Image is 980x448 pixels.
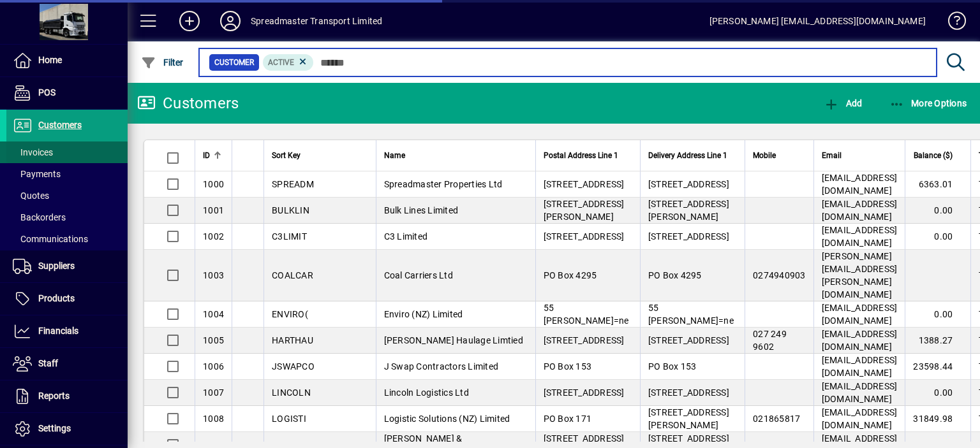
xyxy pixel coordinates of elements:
span: Email [822,148,842,163]
div: Mobile [753,148,806,163]
a: Staff [6,348,128,380]
span: 0274940903 [753,270,806,280]
span: Staff [38,358,58,368]
td: 1388.27 [905,328,970,354]
span: Products [38,293,75,303]
div: Customers [137,93,239,113]
span: Add [824,98,862,108]
span: Suppliers [38,261,75,271]
td: 0.00 [905,301,970,328]
td: 23598.44 [905,354,970,380]
span: Backorders [13,212,66,222]
span: 1003 [203,270,224,280]
span: C3 Limited [384,231,428,242]
span: PO Box 171 [544,414,592,424]
span: Active [268,58,294,67]
span: SPREADM [272,179,314,189]
a: Communications [6,228,128,250]
span: Bulk Lines Limited [384,205,459,215]
span: PO Box 153 [648,361,697,372]
div: ID [203,148,224,163]
span: 1006 [203,361,224,372]
a: Products [6,283,128,315]
span: [EMAIL_ADDRESS][DOMAIN_NAME] [822,173,898,196]
span: Delivery Address Line 1 [648,148,727,163]
span: Balance ($) [914,148,953,163]
a: Settings [6,413,128,445]
span: HARTHAU [272,335,313,345]
span: [STREET_ADDRESS] [648,179,729,189]
mat-chip: Activation Status: Active [263,54,314,71]
span: Quotes [13,191,49,201]
a: Financials [6,315,128,347]
span: PO Box 4295 [648,270,702,280]
span: LINCOLN [272,387,311,398]
span: LOGISTI [272,414,306,424]
div: Name [384,148,528,163]
a: Home [6,45,128,76]
td: 0.00 [905,380,970,406]
span: [STREET_ADDRESS] [648,387,729,398]
span: ID [203,148,210,163]
span: [EMAIL_ADDRESS][DOMAIN_NAME] [822,329,898,352]
td: 6363.01 [905,171,970,198]
span: 1005 [203,335,224,345]
span: [STREET_ADDRESS][PERSON_NAME] [648,407,729,430]
a: Invoices [6,141,128,163]
span: [STREET_ADDRESS][PERSON_NAME] [544,199,625,222]
span: COALCAR [272,270,313,280]
a: Suppliers [6,250,128,282]
span: Name [384,148,405,163]
span: [STREET_ADDRESS] [544,387,625,398]
button: Add [169,10,210,33]
span: Settings [38,423,71,433]
span: [STREET_ADDRESS] [648,231,729,242]
span: [EMAIL_ADDRESS][DOMAIN_NAME] [822,407,898,430]
td: 0.00 [905,198,970,224]
span: 1008 [203,414,224,424]
span: 1007 [203,387,224,398]
span: [EMAIL_ADDRESS][DOMAIN_NAME] [822,199,898,222]
span: More Options [889,98,967,108]
span: 55 [PERSON_NAME]=ne [544,303,629,326]
span: JSWAPCO [272,361,315,372]
button: Filter [138,51,187,74]
span: [EMAIL_ADDRESS][DOMAIN_NAME] [822,381,898,404]
span: Customers [38,120,82,130]
span: [STREET_ADDRESS][PERSON_NAME] [648,199,729,222]
span: Home [38,55,62,65]
span: [STREET_ADDRESS] [544,231,625,242]
span: [STREET_ADDRESS] [544,335,625,345]
span: 55 [PERSON_NAME]=ne [648,303,734,326]
span: 027 249 9602 [753,329,787,352]
span: POS [38,87,56,98]
div: Email [822,148,898,163]
a: POS [6,77,128,109]
span: [STREET_ADDRESS] [648,335,729,345]
a: Reports [6,380,128,412]
span: 1002 [203,231,224,242]
span: Postal Address Line 1 [544,148,618,163]
span: Reports [38,391,70,401]
td: 31849.98 [905,406,970,432]
span: ENVIRO( [272,309,308,319]
span: 021865817 [753,414,800,424]
span: Lincoln Logistics Ltd [384,387,469,398]
span: [PERSON_NAME][EMAIL_ADDRESS][PERSON_NAME][DOMAIN_NAME] [822,251,898,300]
button: Add [820,92,865,115]
span: Mobile [753,148,776,163]
span: 1004 [203,309,224,319]
span: BULKLIN [272,205,309,215]
span: Payments [13,169,61,179]
button: Profile [210,10,251,33]
a: Quotes [6,185,128,206]
div: Spreadmaster Transport Limited [251,11,382,31]
a: Knowledge Base [939,3,964,44]
a: Payments [6,163,128,185]
td: 0.00 [905,224,970,250]
span: Customer [214,56,254,69]
span: Sort Key [272,148,301,163]
span: [PERSON_NAME] Haulage Limtied [384,335,523,345]
span: Invoices [13,147,53,157]
a: Backorders [6,206,128,228]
